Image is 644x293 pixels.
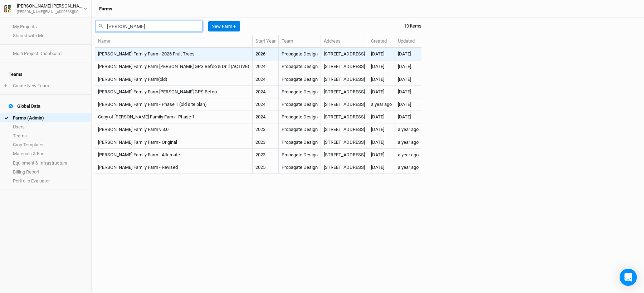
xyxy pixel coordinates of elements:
div: Open Intercom Messenger [620,269,637,286]
td: [STREET_ADDRESS] [321,73,368,86]
button: New Farm＋ [208,21,240,32]
td: [STREET_ADDRESS] [321,149,368,161]
td: [PERSON_NAME] Family Farm - Alternate [95,149,253,161]
td: Copy of [PERSON_NAME] Family Farm - Phase 1 [95,111,253,123]
td: 2026 [253,48,279,60]
span: Jul 28, 2022 10:10 AM [371,152,384,157]
td: Propagate Design [279,123,321,136]
td: 2023 [253,123,279,136]
span: Oct 16, 2024 5:03 PM [398,152,419,157]
td: [PERSON_NAME] Family Farm - Revised [95,161,253,174]
td: Propagate Design [279,98,321,111]
th: Address [321,35,368,48]
div: [PERSON_NAME] [PERSON_NAME] [17,3,83,10]
span: Oct 7, 2024 2:26 PM [398,165,419,170]
td: [STREET_ADDRESS] [321,136,368,149]
span: Oct 17, 2024 1:19 PM [398,127,419,132]
span: Jul 28, 2022 10:10 AM [371,127,384,132]
td: [PERSON_NAME] Family Farm v 3.0 [95,123,253,136]
td: [PERSON_NAME] Family Farm - Phase 1 (old site plan) [95,98,253,111]
span: Dec 13, 2024 12:13 PM [371,77,384,82]
td: [STREET_ADDRESS] [321,48,368,60]
span: Jul 2, 2025 2:51 PM [371,89,384,94]
td: 2025 [253,161,279,174]
td: 2024 [253,86,279,98]
span: Aug 12, 2025 10:20 AM [398,89,411,94]
span: Sep 22, 2025 12:14 PM [398,64,411,69]
td: Propagate Design [279,161,321,174]
td: [STREET_ADDRESS] [321,60,368,73]
td: [PERSON_NAME] Family Farm - 2026 Fruit Trees [95,48,253,60]
th: Name [95,35,253,48]
span: Sep 22, 2025 2:10 PM [371,51,384,57]
td: [STREET_ADDRESS] [321,86,368,98]
th: Start Year [253,35,279,48]
span: Jan 28, 2025 6:24 PM [398,114,411,119]
span: + [4,83,7,89]
div: Global Data [9,103,40,109]
td: Propagate Design [279,60,321,73]
th: Created [368,35,395,48]
div: [PERSON_NAME][EMAIL_ADDRESS][DOMAIN_NAME] [17,10,83,15]
td: [PERSON_NAME] Family Farm [PERSON_NAME] GPS Befco [95,86,253,98]
span: Aug 12, 2025 12:32 PM [398,77,411,82]
span: Sep 22, 2025 4:21 PM [398,51,411,57]
td: [PERSON_NAME] Family Farm - Original [95,136,253,149]
button: [PERSON_NAME] [PERSON_NAME][PERSON_NAME][EMAIL_ADDRESS][DOMAIN_NAME] [4,2,88,15]
td: Propagate Design [279,149,321,161]
td: [STREET_ADDRESS] [321,161,368,174]
td: [STREET_ADDRESS] [321,123,368,136]
td: 2023 [253,149,279,161]
span: Jul 2, 2025 4:15 PM [398,102,411,107]
td: [STREET_ADDRESS] [321,111,368,123]
td: [PERSON_NAME] Family Farm [PERSON_NAME] GPS Befco & Drill (ACTIVE) [95,60,253,73]
span: Jul 28, 2022 10:10 AM [371,165,384,170]
span: Jul 12, 2025 6:44 PM [371,64,384,69]
h3: Farms [99,6,112,12]
td: 2024 [253,111,279,123]
h4: Teams [4,67,87,82]
span: Oct 17, 2024 1:20 PM [371,102,392,107]
span: Oct 17, 2024 1:19 PM [398,140,419,145]
div: 10 items [404,23,421,29]
td: [STREET_ADDRESS] [321,98,368,111]
td: Propagate Design [279,48,321,60]
td: Propagate Design [279,136,321,149]
span: Dec 4, 2024 11:24 AM [371,114,384,119]
td: 2023 [253,136,279,149]
td: 2024 [253,73,279,86]
th: Updated [395,35,421,48]
td: Propagate Design [279,86,321,98]
input: Search by project name or team [95,21,203,32]
td: Propagate Design [279,73,321,86]
td: Propagate Design [279,111,321,123]
th: Team [279,35,321,48]
span: Jul 28, 2022 10:10 AM [371,140,384,145]
td: 2024 [253,60,279,73]
td: [PERSON_NAME] Family Farm(old) [95,73,253,86]
td: 2024 [253,98,279,111]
